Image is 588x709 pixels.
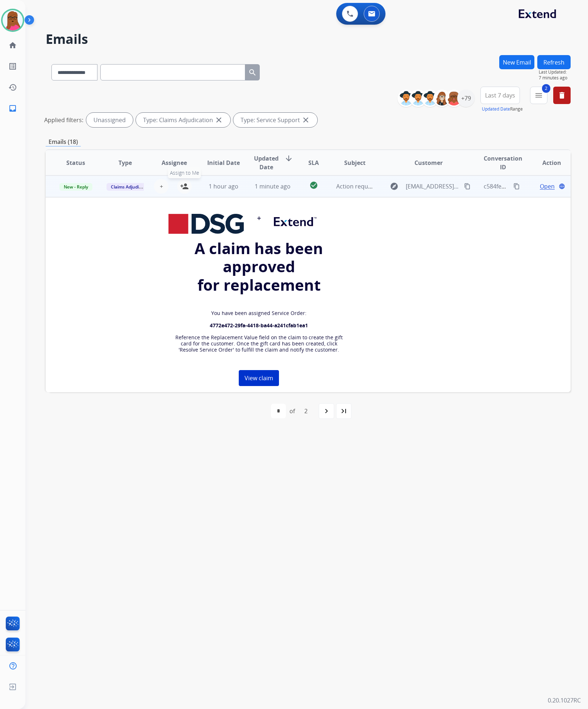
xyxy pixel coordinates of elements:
span: View claim [245,374,273,382]
span: Initial Date [207,158,240,167]
span: Claims Adjudication [107,183,156,191]
span: SLA [308,158,319,167]
button: Updated Date [482,106,510,112]
mat-icon: delete [558,91,566,100]
div: Unassigned [86,113,133,127]
mat-icon: check_circle [309,181,318,190]
img: avatar [3,10,23,30]
strong: A claim has been approved for replacement [195,238,323,295]
span: Action required: Extend claim approved for replacement [336,182,490,190]
div: 2 [299,404,313,418]
span: Open [540,182,555,191]
span: Type [118,158,132,167]
span: New - Reply [59,183,92,191]
mat-icon: inbox [8,104,17,113]
span: Last 7 days [485,94,515,97]
button: Assign to Me [177,179,192,194]
span: 1 hour ago [209,182,238,190]
p: Reference the Replacement Value field on the claim to create the gift card for the customer. Once... [172,335,346,353]
mat-icon: menu [534,91,543,100]
div: +79 [457,90,475,107]
mat-icon: history [8,83,17,92]
div: Type: Claims Adjudication [136,113,230,127]
mat-icon: arrow_downward [284,154,293,163]
mat-icon: list_alt [8,62,17,71]
span: Range [482,106,523,112]
mat-icon: search [248,68,257,77]
span: [EMAIL_ADDRESS][DOMAIN_NAME] [406,182,460,191]
span: Status [66,158,85,167]
span: Updated Date [254,154,279,171]
span: Last Updated: [539,69,571,75]
span: 1 minute ago [255,182,291,190]
p: You have been assigned Service Order: [172,310,346,316]
mat-icon: content_copy [513,183,520,190]
span: 7 minutes ago [539,75,571,81]
button: Refresh [537,55,571,69]
mat-icon: navigate_next [322,407,331,415]
mat-icon: language [559,183,565,190]
span: 2 [542,84,550,93]
div: Type: Service Support [233,113,317,127]
span: Customer [414,158,443,167]
p: Emails (18) [46,137,81,146]
span: Conversation ID [484,154,522,171]
span: + [160,182,163,191]
div: of [289,407,295,415]
strong: 4772e472-29fa-4418-ba44-a241cfab1ea1 [210,322,308,329]
mat-icon: explore [390,182,399,191]
mat-icon: content_copy [464,183,471,190]
button: + [154,179,168,194]
mat-icon: person_add [180,182,189,191]
mat-icon: close [214,116,223,124]
img: Extend%E2%84%A2_color%20%281%29.png [274,217,317,226]
mat-icon: home [8,41,17,50]
mat-icon: close [301,116,310,124]
button: 2 [530,87,547,104]
a: View claim [239,370,279,386]
mat-icon: last_page [339,407,348,415]
span: Assignee [162,158,187,167]
span: Subject [344,158,366,167]
button: Last 7 days [480,87,520,104]
th: Action [521,150,571,175]
h2: Emails [46,32,571,46]
img: DSG logo [168,214,244,234]
img: plus_1.png [257,211,261,225]
button: New Email [499,55,534,69]
span: Assign to Me [168,167,201,178]
p: 0.20.1027RC [548,696,581,705]
p: Applied filters: [44,116,83,124]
